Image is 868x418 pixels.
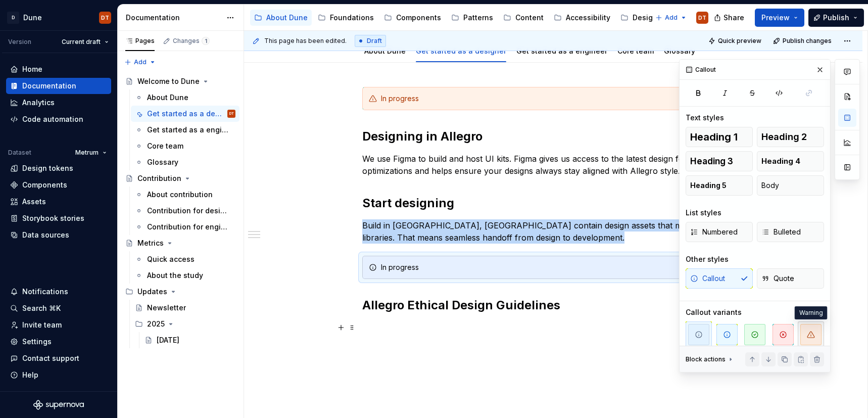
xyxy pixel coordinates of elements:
div: Components [22,180,67,190]
div: D [7,12,19,24]
div: Design for AI [633,13,678,23]
span: Draft [367,37,382,45]
a: Glossary [131,154,239,170]
div: Page tree [250,8,650,28]
div: Help [22,370,38,380]
div: Contact support [22,353,79,363]
a: Home [6,61,111,77]
div: Updates [121,284,239,300]
div: Welcome to Dune [137,76,200,86]
span: Publish changes [783,37,832,45]
p: Build in [GEOGRAPHIC_DATA], [GEOGRAPHIC_DATA] contain design assets that map to the code librarie... [362,219,744,244]
div: Warning [795,306,828,319]
div: Design tokens [22,163,73,173]
div: Data sources [22,230,69,240]
a: Patterns [447,10,497,26]
div: Pages [125,37,155,45]
div: Quick access [147,254,195,264]
div: Foundations [330,13,374,23]
a: Storybook stories [6,210,111,226]
div: Patterns [463,13,493,23]
div: 2025 [131,316,239,332]
div: 2025 [147,319,165,329]
button: Add [652,11,690,25]
span: 1 [202,37,210,45]
a: Code automation [6,111,111,127]
span: Current draft [62,38,101,46]
div: Search ⌘K [22,303,61,313]
a: Metrics [121,235,239,251]
a: Content [499,10,548,26]
a: Get started as a engineer [131,122,239,138]
a: Newsletter [131,300,239,316]
div: DT [101,14,109,22]
div: Core team [147,141,183,151]
span: Add [665,14,678,22]
a: Foundations [314,10,378,26]
h2: Allegro Ethical Design Guidelines [362,297,744,313]
button: Add [121,55,159,69]
div: DT [229,109,234,119]
div: Documentation [22,81,76,91]
div: Notifications [22,287,68,297]
div: In progress [381,94,738,104]
button: DDuneDT [2,7,115,28]
a: Invite team [6,317,111,333]
div: DT [698,14,706,22]
div: Dataset [8,149,31,157]
a: [DATE] [140,332,239,348]
a: Accessibility [550,10,614,26]
div: Code automation [22,114,83,124]
a: Components [380,10,445,26]
button: Search ⌘K [6,300,111,316]
a: About Dune [250,10,312,26]
span: Metrum [75,149,99,157]
span: Add [134,58,147,66]
h2: Designing in Allegro [362,128,744,145]
div: Dune [23,13,42,23]
button: Preview [755,9,804,27]
span: Share [724,13,744,23]
a: Contribution for engineers [131,219,239,235]
button: Help [6,367,111,383]
div: Get started as a designer [147,109,225,119]
div: Newsletter [147,303,186,313]
div: [DATE] [157,335,179,345]
div: About Dune [147,92,188,103]
div: About Dune [266,13,308,23]
a: Contribution [121,170,239,187]
a: About the study [131,267,239,284]
div: Documentation [126,13,221,23]
a: About contribution [131,187,239,203]
a: Contribution for designers [131,203,239,219]
a: Quick access [131,251,239,267]
a: Documentation [6,78,111,94]
div: Version [8,38,31,46]
div: Changes [173,37,210,45]
div: About the study [147,270,203,281]
a: Get started as a designerDT [131,106,239,122]
h2: Start designing [362,195,744,211]
div: Updates [137,287,167,297]
a: Settings [6,334,111,350]
div: Components [396,13,441,23]
a: Assets [6,194,111,210]
a: Design tokens [6,160,111,176]
a: Core team [131,138,239,154]
div: Get started as a designer [412,40,510,61]
a: About Dune [131,89,239,106]
button: Publish [808,9,864,27]
span: This page has been edited. [264,37,347,45]
a: Analytics [6,95,111,111]
div: Contribution [137,173,181,183]
button: Metrum [71,146,111,160]
button: Share [709,9,751,27]
a: Supernova Logo [33,400,84,410]
p: We use Figma to build and host UI kits. Figma gives us access to the latest design features and o... [362,153,744,177]
a: Data sources [6,227,111,243]
span: Publish [823,13,849,23]
button: Current draft [57,35,113,49]
a: Welcome to Dune [121,73,239,89]
div: Analytics [22,98,55,108]
div: Content [515,13,544,23]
